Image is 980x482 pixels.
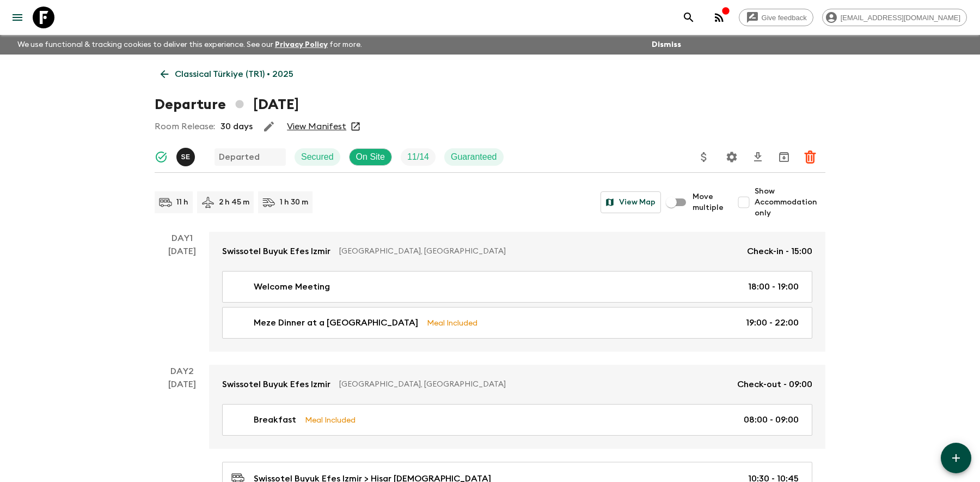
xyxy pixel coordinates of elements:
span: Move multiple [693,191,724,213]
p: Breakfast [254,413,296,426]
p: 11 h [176,197,188,208]
span: Give feedback [756,14,813,22]
a: Welcome Meeting18:00 - 19:00 [222,271,812,303]
p: Swissotel Buyuk Efes Izmir [222,245,330,258]
a: Give feedback [739,9,813,26]
div: [DATE] [168,245,196,352]
p: Secured [301,150,334,164]
p: 1 h 30 m [280,197,308,208]
p: Classical Türkiye (TR1) • 2025 [175,68,293,81]
a: Privacy Policy [275,41,328,49]
span: Süleyman Erköse [176,151,197,160]
p: 30 days [220,120,253,133]
a: Swissotel Buyuk Efes Izmir[GEOGRAPHIC_DATA], [GEOGRAPHIC_DATA]Check-out - 09:00 [209,365,825,404]
button: Update Price, Early Bird Discount and Costs [693,146,715,168]
button: Delete [799,146,821,168]
p: On Site [356,150,385,164]
p: 19:00 - 22:00 [746,316,799,329]
p: 08:00 - 09:00 [744,413,799,426]
p: 11 / 14 [407,150,429,164]
button: menu [7,7,28,28]
div: Trip Fill [401,148,436,166]
p: Day 2 [155,365,209,378]
p: [GEOGRAPHIC_DATA], [GEOGRAPHIC_DATA] [339,246,738,257]
span: [EMAIL_ADDRESS][DOMAIN_NAME] [835,14,966,22]
p: We use functional & tracking cookies to deliver this experience. See our for more. [13,35,366,55]
div: On Site [349,148,392,166]
p: Swissotel Buyuk Efes Izmir [222,378,330,391]
p: Departed [219,150,260,164]
button: search adventures [678,7,700,28]
button: Settings [721,146,743,168]
p: [GEOGRAPHIC_DATA], [GEOGRAPHIC_DATA] [339,379,728,390]
button: Download CSV [747,146,769,168]
button: Dismiss [649,37,684,52]
a: Swissotel Buyuk Efes Izmir[GEOGRAPHIC_DATA], [GEOGRAPHIC_DATA]Check-in - 15:00 [209,232,825,271]
p: 18:00 - 19:00 [748,280,799,293]
p: Check-in - 15:00 [747,245,812,258]
button: Archive (Completed, Cancelled or Unsynced Departures only) [773,146,795,168]
p: Meal Included [305,414,356,426]
div: [EMAIL_ADDRESS][DOMAIN_NAME] [822,9,967,26]
a: View Manifest [287,121,346,132]
p: Meze Dinner at a [GEOGRAPHIC_DATA] [254,316,418,329]
h1: Departure [DATE] [155,94,299,116]
a: Classical Türkiye (TR1) • 2025 [155,63,299,85]
p: Welcome Meeting [254,280,330,293]
span: Show Accommodation only [755,186,825,219]
p: 2 h 45 m [219,197,249,208]
p: Meal Included [427,317,477,329]
div: Secured [295,148,340,166]
p: Day 1 [155,232,209,245]
button: View Map [601,191,661,213]
p: Check-out - 09:00 [737,378,812,391]
a: BreakfastMeal Included08:00 - 09:00 [222,404,812,436]
p: Guaranteed [451,150,497,164]
a: Meze Dinner at a [GEOGRAPHIC_DATA]Meal Included19:00 - 22:00 [222,307,812,339]
p: Room Release: [155,120,215,133]
svg: Synced Successfully [155,150,168,164]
